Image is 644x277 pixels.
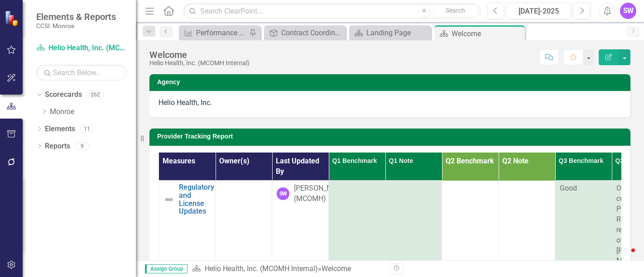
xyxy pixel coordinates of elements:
[149,60,250,67] div: Helio Health, Inc. (MCOMH Internal)
[80,125,94,133] div: 11
[50,107,136,117] a: Monroe
[281,27,343,38] div: Contract Coordinator Review
[620,3,636,19] button: SW
[196,27,247,38] div: Performance Report
[149,50,250,60] div: Welcome
[433,5,478,17] button: Search
[87,91,104,99] div: 262
[507,3,571,19] button: [DATE]-2025
[452,28,523,39] div: Welcome
[192,264,383,274] div: »
[613,246,635,268] iframe: Intercom live chat
[351,27,428,38] a: Landing Page
[179,183,214,215] a: Regulatory and License Updates
[5,10,20,26] img: ClearPoint Strategy
[181,27,247,38] a: Performance Report
[36,43,127,53] a: Helio Health, Inc. (MCOMH Internal)
[159,98,621,108] p: Helio Health, Inc.
[560,184,577,192] span: Good
[157,79,626,86] h3: Agency
[322,264,351,273] div: Welcome
[36,22,116,29] small: CCSI: Monroe
[366,27,428,38] div: Landing Page
[157,133,626,140] h3: Provider Tracking Report
[45,124,75,134] a: Elements
[205,264,318,273] a: Helio Health, Inc. (MCOMH Internal)
[75,142,89,150] div: 9
[45,90,82,100] a: Scorecards
[510,6,568,17] div: [DATE]-2025
[446,7,465,14] span: Search
[266,27,343,38] a: Contract Coordinator Review
[163,194,174,205] img: Not Defined
[36,65,127,81] input: Search Below...
[45,141,70,152] a: Reports
[36,11,116,22] span: Elements & Reports
[294,183,348,204] div: [PERSON_NAME] (MCOMH)
[145,264,187,273] span: Assign Group
[277,187,289,200] div: SW
[183,3,481,19] input: Search ClearPoint...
